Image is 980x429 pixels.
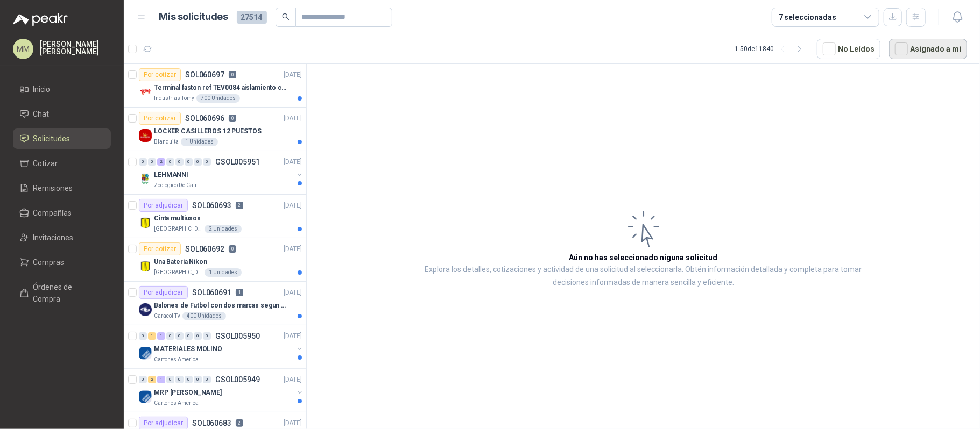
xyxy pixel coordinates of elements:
div: 0 [194,376,202,383]
img: Company Logo [139,85,152,98]
p: Industrias Tomy [154,94,194,103]
div: 0 [139,376,147,383]
p: [GEOGRAPHIC_DATA] [154,268,202,277]
img: Company Logo [139,129,152,142]
div: Por adjudicar [139,199,188,212]
p: Zoologico De Cali [154,181,196,190]
p: [DATE] [284,331,302,341]
a: Por cotizarSOL0606970[DATE] Company LogoTerminal faston ref TEV0084 aislamiento completoIndustria... [124,64,306,108]
p: [PERSON_NAME] [PERSON_NAME] [40,40,111,55]
p: 1 [236,289,243,296]
p: [DATE] [284,418,302,428]
h1: Mis solicitudes [159,9,228,25]
img: Company Logo [139,303,152,316]
div: Por adjudicar [139,286,188,299]
p: SOL060692 [185,245,224,253]
a: Por cotizarSOL0606960[DATE] Company LogoLOCKER CASILLEROS 12 PUESTOSBlanquita1 Unidades [124,108,306,151]
span: Remisiones [33,182,73,194]
p: Cinta multiusos [154,213,201,224]
div: 0 [139,158,147,166]
div: 2 Unidades [205,225,242,233]
span: Inicio [33,83,51,95]
div: 1 Unidades [205,268,242,277]
div: 1 [148,332,156,340]
p: [GEOGRAPHIC_DATA] [154,225,202,233]
p: [DATE] [284,244,302,254]
a: Solicitudes [13,128,111,149]
div: 0 [185,376,193,383]
p: 2 [236,202,243,209]
div: 0 [185,158,193,166]
p: Cartones America [154,399,199,407]
div: 0 [148,158,156,166]
div: 0 [166,332,174,340]
p: Explora los detalles, cotizaciones y actividad de una solicitud al seleccionarla. Obtén informaci... [414,263,872,289]
p: [DATE] [284,70,302,80]
span: Chat [33,108,50,120]
p: Balones de Futbol con dos marcas segun adjunto. Adjuntar cotizacion en su formato [154,301,288,311]
div: 0 [175,158,184,166]
div: 0 [203,332,211,340]
p: Blanquita [154,138,179,146]
img: Logo peakr [13,13,68,26]
a: Chat [13,104,111,124]
a: Compañías [13,203,111,223]
div: MM [13,39,33,59]
p: SOL060683 [192,419,231,427]
p: [DATE] [284,375,302,385]
a: Inicio [13,79,111,99]
div: Por cotizar [139,242,181,255]
img: Company Logo [139,216,152,229]
div: Por cotizar [139,68,181,81]
div: 0 [139,332,147,340]
p: 0 [229,245,236,253]
p: SOL060697 [185,71,224,78]
a: Compras [13,252,111,273]
a: 0 2 1 0 0 0 0 0 GSOL005949[DATE] Company LogoMRP [PERSON_NAME]Cartones America [139,373,304,407]
a: 0 1 1 0 0 0 0 0 GSOL005950[DATE] Company LogoMATERIALES MOLINOCartones America [139,330,304,364]
img: Company Logo [139,173,152,185]
p: Cartones America [154,355,199,364]
div: 1 Unidades [181,138,218,146]
p: MATERIALES MOLINO [154,344,222,354]
p: [DATE] [284,113,302,124]
p: GSOL005949 [215,376,260,383]
p: SOL060693 [192,202,231,209]
div: 700 Unidades [196,94,240,103]
span: Compras [33,256,65,268]
p: [DATE] [284,288,302,298]
div: 0 [203,376,211,383]
p: SOL060691 [192,289,231,296]
img: Company Logo [139,260,152,273]
div: 7 seleccionadas [779,11,836,23]
div: 1 - 50 de 11840 [735,40,808,58]
a: Por cotizarSOL0606920[DATE] Company LogoUna Batería Nikon[GEOGRAPHIC_DATA]1 Unidades [124,238,306,282]
a: Por adjudicarSOL0606911[DATE] Company LogoBalones de Futbol con dos marcas segun adjunto. Adjunta... [124,282,306,325]
button: No Leídos [817,39,880,59]
div: 2 [148,376,156,383]
img: Company Logo [139,347,152,360]
a: Órdenes de Compra [13,277,111,309]
span: Solicitudes [33,133,70,145]
p: [DATE] [284,201,302,211]
p: 2 [236,419,243,427]
div: 1 [157,376,165,383]
span: Invitaciones [33,232,74,244]
div: 0 [175,332,184,340]
p: LEHMANNI [154,170,188,180]
p: 0 [229,115,236,122]
p: SOL060696 [185,115,224,122]
div: 2 [157,158,165,166]
a: Remisiones [13,178,111,198]
p: Terminal faston ref TEV0084 aislamiento completo [154,83,288,93]
p: GSOL005951 [215,158,260,166]
a: Cotizar [13,153,111,174]
div: 0 [185,332,193,340]
a: 0 0 2 0 0 0 0 0 GSOL005951[DATE] Company LogoLEHMANNIZoologico De Cali [139,155,304,190]
h3: Aún no has seleccionado niguna solicitud [569,252,718,263]
span: Compañías [33,207,72,219]
div: 1 [157,332,165,340]
p: 0 [229,71,236,78]
div: 0 [194,158,202,166]
div: 0 [166,158,174,166]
